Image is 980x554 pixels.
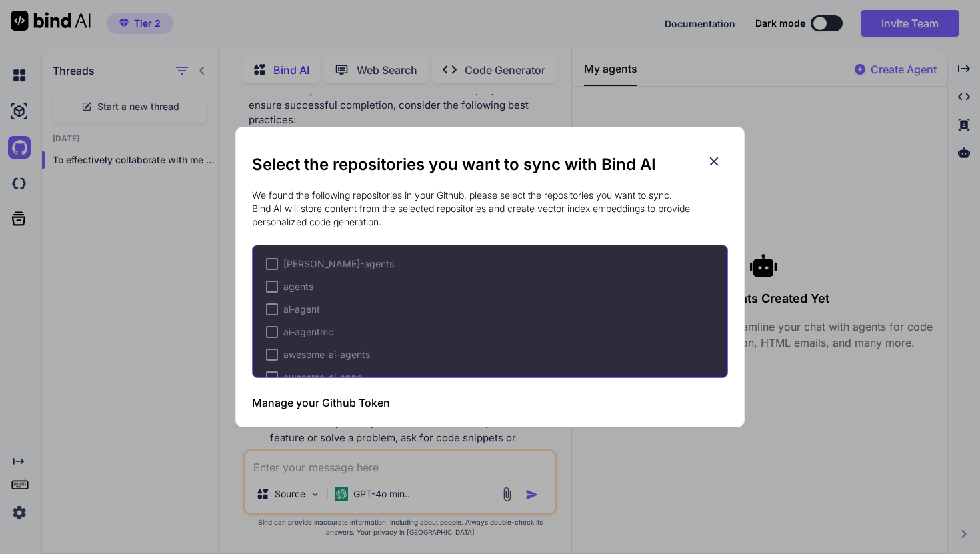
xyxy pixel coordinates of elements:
[252,395,390,411] h3: Manage your Github Token
[283,371,362,384] span: awesome-ai-apps
[283,348,370,361] span: awesome-ai-agents
[252,189,728,229] p: We found the following repositories in your Github, please select the repositories you want to sy...
[283,325,333,339] span: ai-agentmc
[283,257,394,271] span: [PERSON_NAME]-agents
[252,154,728,175] h2: Select the repositories you want to sync with Bind AI
[283,303,320,316] span: ai-agent
[283,280,313,293] span: agents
